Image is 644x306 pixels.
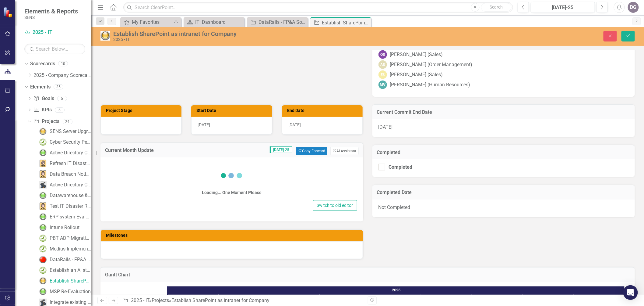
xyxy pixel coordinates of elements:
div: ERP system Evaluation - Current State vs. Future State [50,214,91,220]
span: [DATE]-25 [270,146,292,153]
div: Cyber Security Pen Test [50,139,91,145]
a: Refresh IT Disaster Recovery and IT Business Continuity Plan [38,159,91,168]
div: Active Directory Cleanup (SENS only) [50,150,91,156]
div: 6 [55,107,65,113]
a: Test IT Disaster Recovery and IT Business Continuity Plans [38,201,91,211]
div: Apr [269,295,320,303]
button: Switch to old editor [313,200,357,211]
span: Search [490,5,503,9]
button: Search [481,3,512,12]
div: Jul [421,295,472,303]
a: Active Directory Cleanup (SENS only) [38,148,91,158]
div: 2025 [168,286,625,294]
div: Integrate existing CRM and CPQ tools (HubSpot, Xait) with ERP (Syteline) [50,300,91,305]
div: Medius Implementation [50,246,91,252]
div: AS [378,60,387,69]
div: May [320,295,370,303]
div: MSP Re-Evaluation [50,289,91,294]
a: Datawarehouse & Reporting [38,191,91,200]
div: Establish an AI steering Committee [50,268,91,273]
a: Establish an AI steering Committee [38,265,91,275]
img: Yellow: At Risk/Needs Attention [100,31,110,41]
div: Refresh IT Disaster Recovery and IT Business Continuity Plan [50,161,91,166]
button: DG [628,2,639,13]
div: 5 [57,96,67,101]
img: Green: On Track [39,192,47,199]
h3: Current Commit End Date [377,110,631,115]
img: ClearPoint Strategy [3,7,14,17]
div: [PERSON_NAME] (Order Management) [390,61,473,68]
div: Loading... One Moment Please [202,189,262,196]
div: Data Breach Notification Policy [50,171,91,177]
a: Establish SharePoint as intranet for Company [38,276,91,286]
a: 2025 - Company Scorecard [33,72,91,79]
div: PBT ADP Migration to WFN [50,236,91,241]
img: Completed [39,139,47,146]
div: [PERSON_NAME] (Sales) [390,51,443,58]
div: My Favorites [132,18,172,26]
a: Active Directory Connect [38,180,91,190]
div: Test IT Disaster Recovery and IT Business Continuity Plans [50,203,91,209]
img: Completed [39,267,47,274]
a: IT: Dashboard [185,18,243,26]
div: » » [122,297,363,304]
button: [DATE]-25 [531,2,595,13]
div: MV [378,81,387,89]
a: DataRails - FP&A Software Phase 1 - Monthly Close & Quarterly Fcst [38,255,91,265]
span: [DATE] [288,122,301,127]
h3: Completed Date [377,190,631,195]
small: SENS [24,15,78,20]
div: Establish SharePoint as intranet for Company [171,297,269,303]
button: AI Assistant [330,147,358,155]
button: Copy Forward [296,147,327,155]
img: Green: On Track [39,149,47,157]
a: SENS Server Upgrade [38,127,91,136]
img: Green: On Track [39,288,47,295]
h3: Start Date [196,108,269,113]
div: Active Directory Connect [50,182,91,188]
h3: Current Month Update [105,148,195,153]
a: 2025 - IT [131,297,149,303]
div: [PERSON_NAME] (Sales) [390,71,443,78]
img: On Hold [39,160,47,167]
a: ERP system Evaluation - Current State vs. Future State [38,212,91,222]
img: Yellow: At Risk/Needs Attention [39,128,47,135]
div: Establish SharePoint as intranet for Company [50,278,91,284]
img: Green: On Track [39,224,47,231]
div: Not Completed [372,200,635,217]
div: IT: Dashboard [195,18,243,26]
h3: Completed [377,150,631,155]
a: Data Breach Notification Policy [38,169,91,179]
div: 24 [63,119,72,124]
a: My Favorites [122,18,172,26]
img: On Hold [39,171,47,178]
a: Projects [33,118,59,125]
div: Open Intercom Messenger [623,285,638,300]
img: Completed [39,235,47,242]
h3: Milestones [106,233,360,238]
div: SENS Server Upgrade [50,129,91,134]
div: OS [378,50,387,59]
a: Scorecards [30,60,55,67]
div: Mar [219,295,269,303]
div: Aug [472,295,523,303]
a: Goals [33,95,54,102]
span: [DATE] [198,122,210,127]
div: 10 [58,61,68,67]
div: Intune Rollout [50,225,79,230]
h3: Project Stage [106,108,178,113]
div: Oct [574,295,625,303]
img: Completed [39,245,47,253]
div: 2025 - IT [113,37,402,42]
a: Medius Implementation [38,244,91,254]
img: Green: On Track [39,213,47,221]
span: [DATE] [378,124,393,130]
a: DataRails - FP&A Software Phase 1 - Monthly Close & Quarterly Fcst [248,18,306,26]
div: Establish SharePoint as intranet for Company [113,31,402,37]
div: [DATE]-25 [533,4,593,11]
span: Elements & Reports [24,8,78,15]
div: Name [107,295,167,302]
h3: Gantt Chart [105,272,630,278]
div: Jun [370,295,421,303]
